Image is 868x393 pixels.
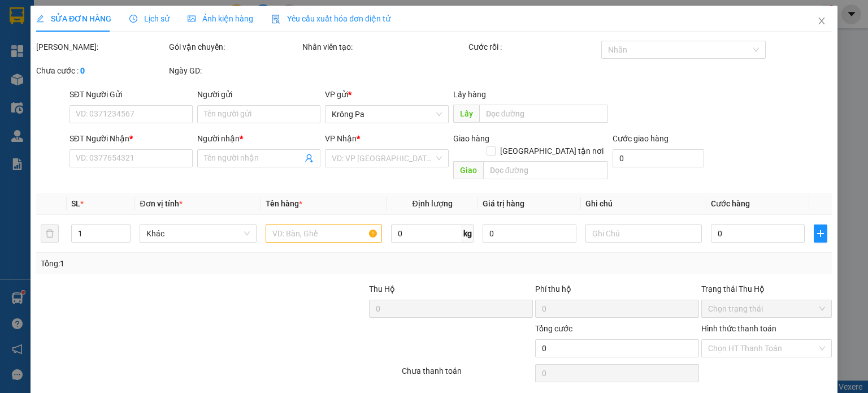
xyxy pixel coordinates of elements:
[483,161,608,179] input: Dọc đường
[271,15,280,24] img: icon
[701,324,776,333] label: Hình thức thanh toán
[462,224,474,243] span: kg
[197,132,320,145] div: Người nhận
[266,199,302,208] span: Tên hàng
[479,105,608,123] input: Dọc đường
[36,41,167,53] div: [PERSON_NAME]:
[71,199,80,208] span: SL
[271,14,390,23] span: Yêu cầu xuất hóa đơn điện tử
[36,15,44,23] span: edit
[332,106,441,123] span: Krông Pa
[453,105,479,123] span: Lấy
[305,154,314,163] span: user-add
[708,300,825,317] span: Chọn trạng thái
[188,15,196,23] span: picture
[146,225,249,242] span: Khác
[496,145,608,157] span: [GEOGRAPHIC_DATA] tận nơi
[302,41,466,53] div: Nhân viên tạo:
[701,283,832,295] div: Trạng thái Thu Hộ
[535,324,572,333] span: Tổng cước
[41,257,336,270] div: Tổng: 1
[585,224,702,243] input: Ghi Chú
[36,14,111,23] span: SỬA ĐƠN HÀNG
[806,6,837,37] button: Close
[169,64,300,77] div: Ngày GD:
[70,132,193,145] div: SĐT Người Nhận
[197,88,320,101] div: Người gửi
[188,14,253,23] span: Ảnh kiện hàng
[613,149,704,167] input: Cước giao hàng
[129,14,170,23] span: Lịch sử
[140,199,182,208] span: Đơn vị tính
[453,134,489,143] span: Giao hàng
[266,224,382,243] input: VD: Bàn, Ghế
[129,15,137,23] span: clock-circle
[814,229,827,238] span: plus
[41,224,59,243] button: delete
[325,88,448,101] div: VP gửi
[401,365,533,385] div: Chưa thanh toán
[613,134,669,143] label: Cước giao hàng
[80,66,85,75] b: 0
[581,193,706,215] th: Ghi chú
[483,199,524,208] span: Giá trị hàng
[36,64,167,77] div: Chưa cước :
[169,41,300,53] div: Gói vận chuyển:
[711,199,750,208] span: Cước hàng
[325,134,357,143] span: VP Nhận
[814,224,827,243] button: plus
[817,16,826,25] span: close
[70,88,193,101] div: SĐT Người Gửi
[368,284,394,293] span: Thu Hộ
[468,41,599,53] div: Cước rồi :
[535,283,699,300] div: Phí thu hộ
[453,161,483,179] span: Giao
[412,199,452,208] span: Định lượng
[453,90,485,99] span: Lấy hàng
